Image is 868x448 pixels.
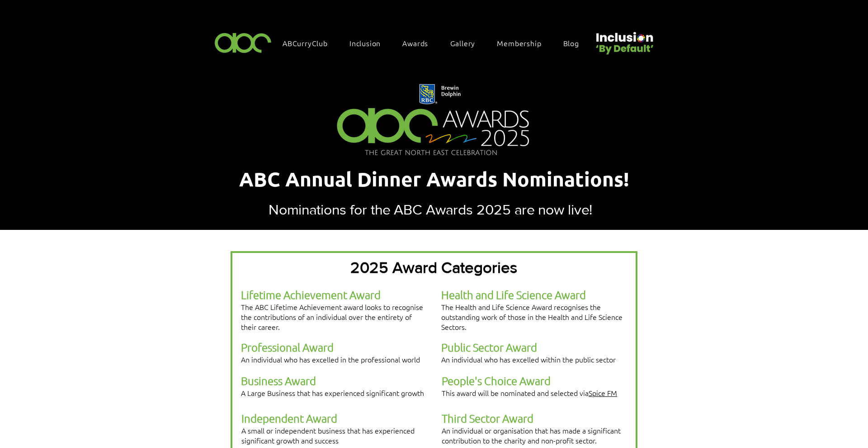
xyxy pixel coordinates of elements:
span: ABCurryClub [283,38,328,48]
div: Awards [398,33,442,52]
span: A small or independent business that has experienced significant growth and success [241,425,415,445]
span: Membership [497,38,541,48]
span: The Health and Life Science Award recognises the outstanding work of those in the Health and Life... [441,302,623,332]
span: An individual who has excelled within the public sector [441,354,616,364]
span: Public Sector Award [441,340,537,354]
span: Inclusion [349,38,381,48]
img: Untitled design (22).png [593,24,655,56]
a: Spice FM [589,388,617,398]
span: The ABC Lifetime Achievement award looks to recognise the contributions of an individual over the... [241,302,423,332]
a: Gallery [446,33,489,52]
img: Northern Insights Double Pager Apr 2025.png [325,71,542,170]
span: People's Choice Award [442,374,551,387]
span: 2025 Award Categories [350,259,517,276]
img: ABC-Logo-Blank-Background-01-01-2.png [212,29,274,56]
span: Gallery [450,38,476,48]
div: Inclusion [345,33,394,52]
span: ABC Annual Dinner Awards Nominations! [239,167,629,191]
span: Lifetime Achievement Award [241,288,381,301]
span: An individual who has excelled in the professional world [241,354,420,364]
a: ABCurryClub [278,33,341,52]
nav: Site [278,33,593,52]
span: Business Award [241,374,316,387]
span: A Large Business that has experienced significant growth [241,388,424,398]
span: Awards [402,38,428,48]
a: Blog [559,33,593,52]
span: Professional Award [241,340,334,354]
span: Third Sector Award [442,411,533,425]
span: Nominations for the ABC Awards 2025 are now live! [269,201,592,217]
span: This award will be nominated and selected via [442,388,617,398]
span: Independent Award [241,411,337,425]
span: Health and Life Science Award [441,288,586,301]
span: Blog [563,38,579,48]
span: An individual or organisation that has made a significant contribution to the charity and non-pro... [442,425,621,445]
a: Membership [492,33,555,52]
